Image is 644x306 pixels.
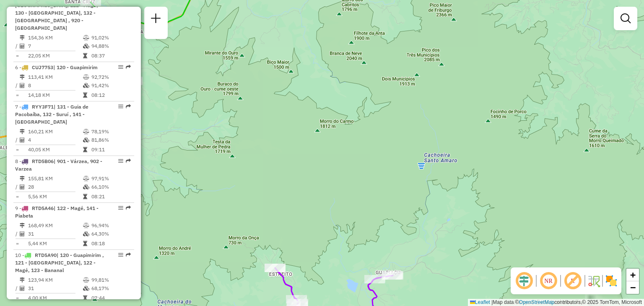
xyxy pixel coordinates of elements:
td: = [15,145,19,154]
td: 08:21 [91,192,131,201]
a: Exibir filtros [617,10,634,27]
td: 28 [28,183,83,191]
td: 94,88% [91,42,131,50]
td: 8 [28,81,83,90]
i: % de utilização da cubagem [83,137,89,143]
em: Rota exportada [126,252,131,257]
td: = [15,91,19,99]
i: % de utilização do peso [83,277,89,283]
td: 92,72% [91,73,131,81]
a: Zoom in [626,269,639,281]
i: % de utilização do peso [83,223,89,228]
a: OpenStreetMap [519,299,555,305]
span: + [630,270,636,280]
td: 113,41 KM [28,73,83,81]
i: % de utilização do peso [83,35,89,40]
td: 5,44 KM [28,239,83,248]
td: 08:18 [91,239,131,248]
span: RYY3F71 [32,104,54,110]
i: Tempo total em rota [83,147,87,152]
td: = [15,192,19,201]
td: 4 [28,136,83,144]
td: 168,49 KM [28,221,83,230]
i: Distância Total [20,75,25,80]
td: / [15,230,19,238]
i: % de utilização do peso [83,129,89,134]
td: 97,91% [91,174,131,183]
img: Fluxo de ruas [587,274,600,288]
em: Rota exportada [126,65,131,70]
td: 31 [28,230,83,238]
em: Opções [118,205,123,210]
span: 9 - [15,205,99,219]
span: 10 - [15,252,104,273]
td: 154,36 KM [28,34,83,42]
td: = [15,239,19,248]
span: CUJ7753 [32,64,53,70]
em: Opções [118,104,123,109]
em: Opções [118,252,123,257]
i: Tempo total em rota [83,194,87,199]
em: Rota exportada [126,104,131,109]
td: 78,19% [91,127,131,136]
td: 91,42% [91,81,131,90]
span: 6 - [15,64,98,70]
td: 22,05 KM [28,52,83,60]
td: 91,02% [91,34,131,42]
td: 81,86% [91,136,131,144]
a: Leaflet [470,299,490,305]
td: 96,94% [91,221,131,230]
span: | 901 - Várzea, 902 - Varzea [15,158,102,172]
span: Ocultar NR [538,271,558,291]
i: Tempo total em rota [83,53,87,58]
td: 08:37 [91,52,131,60]
td: 31 [28,284,83,293]
td: / [15,183,19,191]
td: / [15,136,19,144]
i: % de utilização da cubagem [83,184,89,189]
span: 8 - [15,158,102,172]
td: / [15,42,19,50]
div: Map data © contributors,© 2025 TomTom, Microsoft [468,299,644,306]
td: 4,00 KM [28,294,83,302]
img: Exibir/Ocultar setores [605,274,618,288]
em: Opções [118,158,123,163]
em: Rota exportada [126,158,131,163]
i: % de utilização da cubagem [83,286,89,291]
span: Exibir rótulo [563,271,583,291]
td: 68,17% [91,284,131,293]
span: RTD5A46 [32,205,54,211]
em: Rota exportada [126,205,131,210]
span: | 122 - Magé, 141 - Piabeta [15,205,99,219]
span: RTD5A90 [35,252,57,258]
td: = [15,294,19,302]
td: 160,21 KM [28,127,83,136]
td: 99,81% [91,276,131,284]
td: 40,05 KM [28,145,83,154]
i: % de utilização da cubagem [83,83,89,88]
td: / [15,284,19,293]
td: 66,10% [91,183,131,191]
td: 7 [28,42,83,50]
i: Distância Total [20,277,25,283]
td: 09:11 [91,145,131,154]
td: 64,30% [91,230,131,238]
i: Total de Atividades [20,231,25,236]
span: Ocultar deslocamento [514,271,534,291]
i: % de utilização do peso [83,176,89,181]
span: | [491,299,493,305]
td: 123,94 KM [28,276,83,284]
span: RTD5B06 [32,158,54,164]
i: Distância Total [20,35,25,40]
em: Opções [118,65,123,70]
span: 7 - [15,104,88,125]
td: 14,18 KM [28,91,83,99]
i: % de utilização da cubagem [83,231,89,236]
span: | 120 - Guapimirim [53,64,98,70]
i: Total de Atividades [20,286,25,291]
i: Distância Total [20,176,25,181]
a: Nova sessão e pesquisa [148,10,164,29]
a: Zoom out [626,281,639,294]
td: 5,56 KM [28,192,83,201]
span: − [630,282,636,293]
